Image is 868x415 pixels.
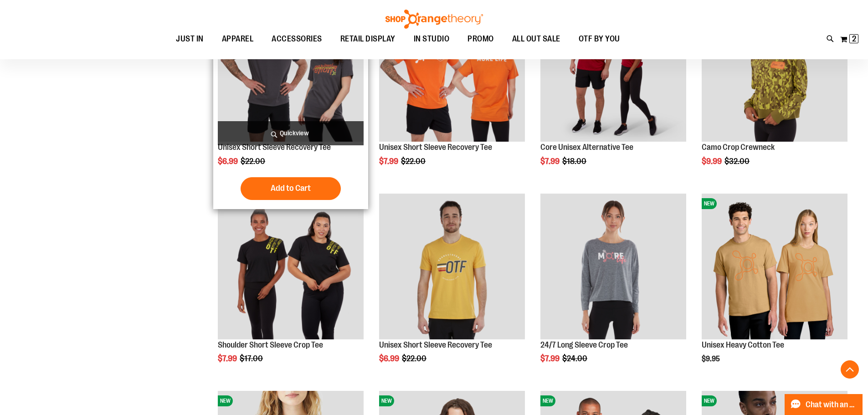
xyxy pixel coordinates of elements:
[540,340,628,349] a: 24/7 Long Sleeve Crop Tee
[271,183,311,193] span: Add to Cart
[218,121,364,145] a: Quickview
[785,394,863,415] button: Chat with an Expert
[218,395,233,406] span: NEW
[241,177,341,200] button: Add to Cart
[402,354,428,363] span: $22.00
[540,143,633,152] a: Core Unisex Alternative Tee
[379,340,492,349] a: Unisex Short Sleeve Recovery Tee
[540,194,686,339] img: Product image for 24/7 Long Sleeve Crop Tee
[579,29,620,49] span: OTF BY YOU
[218,143,331,152] a: Unisex Short Sleeve Recovery Tee
[218,194,364,341] a: Product image for Shoulder Short Sleeve Crop Tee
[852,34,856,43] span: 2
[241,157,267,166] span: $22.00
[375,189,529,387] div: product
[540,395,555,406] span: NEW
[806,400,857,409] span: Chat with an Expert
[512,29,560,49] span: ALL OUT SALE
[379,194,525,341] a: Product image for Unisex Short Sleeve Recovery Tee
[562,157,588,166] span: $18.00
[841,360,859,379] button: Back To Top
[384,10,484,29] img: Shop Orangetheory
[540,157,561,166] span: $7.99
[222,29,254,49] span: APPAREL
[540,354,561,363] span: $7.99
[218,354,238,363] span: $7.99
[218,340,323,349] a: Shoulder Short Sleeve Crop Tee
[697,189,852,387] div: product
[724,157,751,166] span: $32.00
[702,143,775,152] a: Camo Crop Crewneck
[702,355,721,363] span: $9.95
[240,354,264,363] span: $17.00
[379,143,492,152] a: Unisex Short Sleeve Recovery Tee
[176,29,204,49] span: JUST IN
[379,194,525,339] img: Product image for Unisex Short Sleeve Recovery Tee
[467,29,494,49] span: PROMO
[218,194,364,339] img: Product image for Shoulder Short Sleeve Crop Tee
[702,194,847,341] a: Unisex Heavy Cotton TeeNEW
[340,29,395,49] span: RETAIL DISPLAY
[540,194,686,341] a: Product image for 24/7 Long Sleeve Crop Tee
[702,395,717,406] span: NEW
[272,29,322,49] span: ACCESSORIES
[379,157,400,166] span: $7.99
[702,157,723,166] span: $9.99
[702,340,784,349] a: Unisex Heavy Cotton Tee
[562,354,589,363] span: $24.00
[379,395,394,406] span: NEW
[218,157,239,166] span: $6.99
[702,194,847,339] img: Unisex Heavy Cotton Tee
[702,198,717,209] span: NEW
[414,29,450,49] span: IN STUDIO
[401,157,427,166] span: $22.00
[536,189,691,387] div: product
[213,189,368,387] div: product
[379,354,401,363] span: $6.99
